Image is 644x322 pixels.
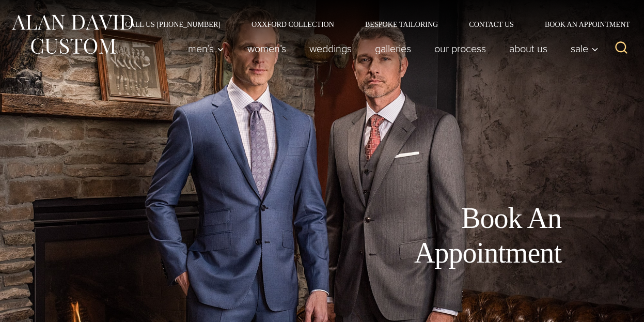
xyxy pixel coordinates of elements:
a: Galleries [364,38,423,59]
a: About Us [498,38,559,59]
a: Oxxford Collection [236,21,350,28]
a: Contact Us [453,21,529,28]
h1: Book An Appointment [329,201,561,270]
a: Call Us [PHONE_NUMBER] [109,21,236,28]
nav: Secondary Navigation [109,21,634,28]
a: weddings [298,38,364,59]
a: Women’s [236,38,298,59]
span: Sale [571,43,599,54]
a: Our Process [423,38,498,59]
a: Bespoke Tailoring [350,21,453,28]
button: View Search Form [609,36,634,61]
span: Men’s [188,43,224,54]
img: Alan David Custom [10,11,134,57]
a: Book an Appointment [529,21,634,28]
nav: Primary Navigation [177,38,604,59]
